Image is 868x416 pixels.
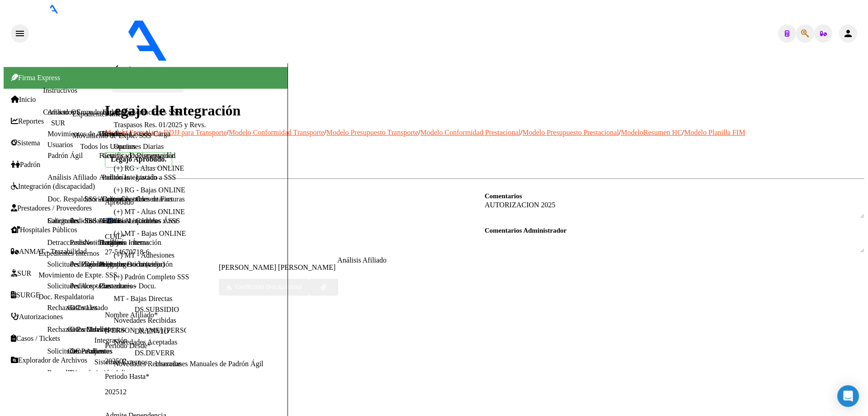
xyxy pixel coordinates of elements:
[114,316,176,325] a: Novedades Recibidas
[843,28,854,39] mat-icon: person
[337,256,387,264] span: Análisis Afiliado
[485,225,864,235] h3: Comentarios Administrador
[114,360,182,368] a: Novedades Rechazadas
[102,108,180,116] a: Estado Presentaciones SSS
[114,208,185,216] a: (+) MT - Altas ONLINE
[70,260,125,268] a: Pedidos - Adjuntos
[67,347,104,355] a: Comentarios
[11,74,60,81] span: Firma Express
[243,55,268,63] span: - ospsip
[38,249,99,257] a: Expedientes Internos
[47,108,120,116] a: Afiliados Empadronados
[38,271,117,279] a: Movimiento de Expte. SSS
[11,139,40,147] a: Sistema
[99,152,175,159] a: Facturas - Documentación
[70,217,121,225] a: Pedidos - Listado
[326,129,419,136] a: Modelo Presupuesto Transporte
[114,143,164,151] a: Opciones Diarias
[11,204,92,212] a: Prestadores / Proveedores
[114,273,189,281] a: (+) Padrón Completo SSS
[11,226,77,234] a: Hospitales Públicos
[11,96,36,104] a: Inicio
[94,336,127,344] a: Integración
[11,269,31,277] a: SUR
[105,102,864,119] h1: Legajo de Integración
[11,248,87,256] a: ANMAT - Trazabilidad
[621,129,682,136] a: ModeloResumen HC
[70,239,123,246] a: Pedidos - Detalles
[105,233,485,241] p: CUIL
[114,186,185,194] a: (+) RG - Bajas ONLINE
[11,335,60,343] a: Casos / Tickets
[114,338,178,346] a: Novedades Aceptadas
[67,325,125,333] a: Casos Movimientos
[85,195,145,203] a: SSS - Comprobantes
[47,282,111,290] a: Solicitudes Aceptadas
[47,217,102,225] a: Solicitudes - Todas
[11,182,95,191] a: Integración (discapacidad)
[523,129,619,136] a: Modelo Presupuesto Prestacional
[105,373,485,381] p: Periodo Hasta
[47,173,97,181] a: Análisis Afiliado
[105,311,485,319] p: Nombre Afiliado
[114,164,184,172] a: (+) RG - Altas ONLINE
[99,173,157,181] a: Auditorías - Listado
[684,129,745,136] a: Modelo Planilla FIM
[11,117,44,125] a: Reportes
[105,342,485,350] p: Periodo Desde
[11,161,40,169] a: Padrón
[67,304,85,311] a: Casos
[155,360,264,368] a: Inserciones Manuales de Padrón Ágil
[47,304,97,311] a: Rechazos Totales
[70,282,136,290] a: Pedidos - Comentarios
[47,239,85,246] a: Detracciones
[11,291,40,299] a: SURGE
[485,191,864,201] h3: Comentarios
[47,152,83,159] a: Padrón Ágil
[114,295,173,303] a: MT - Bajas Directas
[11,313,63,321] a: Autorizaciones
[114,251,175,259] a: (+) MT - Adhesiones
[99,130,170,138] a: Facturas - Listado/Carga
[43,86,77,94] a: Instructivos
[105,198,485,206] p: Aprobado
[14,28,25,39] mat-icon: menu
[47,130,123,138] a: Movimientos de Afiliados
[114,230,186,238] a: (+) MT - Bajas ONLINE
[11,356,87,364] a: Explorador de Archivos
[837,385,859,407] div: Open Intercom Messenger
[94,358,148,366] a: Sistemas Externos
[29,14,243,62] img: Logo SAAS
[420,129,520,136] a: Modelo Conformidad Prestacional
[47,260,105,268] a: Solicitudes Pagadas
[114,121,206,129] a: Traspasos Res. 01/2025 y Revs.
